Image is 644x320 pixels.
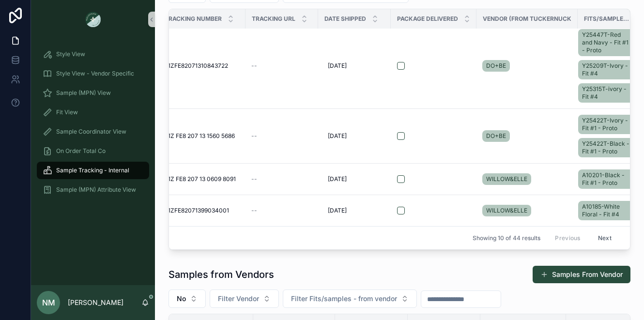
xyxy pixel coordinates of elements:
[486,132,506,140] span: DO+BE
[473,234,540,242] span: Showing 10 of 44 results
[482,60,510,72] a: DO+BE
[251,132,312,140] a: --
[37,65,149,82] a: Style View - Vendor Specific
[578,29,635,56] a: Y25447T-Red and Navy - Fit #1 - Proto
[56,147,106,155] span: On Order Total Co
[328,132,347,140] span: [DATE]
[37,142,149,160] a: On Order Total Co
[582,140,631,155] span: Y25422T-Black - Fit #1 - Proto
[328,207,347,214] span: [DATE]
[56,70,134,77] span: Style View - Vendor Specific
[533,266,630,283] button: Samples From Vendor
[578,201,635,220] a: A10185-White Floral - Fit #4
[582,171,631,187] span: A10201-Black - Fit #1 - Proto
[578,83,635,103] a: Y25315T-ivory - Fit #4
[37,162,149,179] a: Sample Tracking - Internal
[56,108,78,116] span: Fit View
[42,297,55,308] span: NM
[482,173,531,185] a: WILLOW&ELLE
[164,128,240,144] a: 1Z FE8 207 13 1560 5686
[251,62,312,70] a: --
[168,175,236,183] span: 1Z FE8 207 13 0609 8091
[483,15,571,23] span: Vendor (from Tuckernuck
[582,203,631,218] span: A10185-White Floral - Fit #4
[169,290,206,308] button: Select Button
[578,113,639,159] a: Y25422T-Ivory - Fit #1 - ProtoY25422T-Black - Fit #1 - Proto
[582,62,631,77] span: Y25209T-Ivory - Fit #4
[37,84,149,102] a: Sample (MPN) View
[252,15,295,23] span: Tracking URL
[328,62,347,70] span: [DATE]
[482,130,510,142] a: DO+BE
[251,132,257,140] span: --
[56,128,126,136] span: Sample Coordinator View
[578,60,635,79] a: Y25209T-Ivory - Fit #4
[31,39,155,211] div: scrollable content
[582,117,631,132] span: Y25422T-Ivory - Fit #1 - Proto
[482,171,572,187] a: WILLOW&ELLE
[177,294,186,304] span: No
[210,290,279,308] button: Select Button
[251,62,257,70] span: --
[324,58,385,74] a: [DATE]
[56,50,85,58] span: Style View
[578,169,635,189] a: A10201-Black - Fit #1 - Proto
[164,58,240,74] a: 1ZFE82071310843722
[56,167,129,174] span: Sample Tracking - Internal
[68,298,123,307] p: [PERSON_NAME]
[578,168,639,191] a: A10201-Black - Fit #1 - Proto
[251,207,257,214] span: --
[37,123,149,140] a: Sample Coordinator View
[168,207,229,214] span: 1ZFE82071399034001
[486,175,527,183] span: WILLOW&ELLE
[482,128,572,144] a: DO+BE
[482,203,572,218] a: WILLOW&ELLE
[169,268,274,281] h1: Samples from Vendors
[168,62,228,70] span: 1ZFE82071310843722
[324,171,385,187] a: [DATE]
[328,175,347,183] span: [DATE]
[165,15,222,23] span: Tracking Number
[168,132,235,140] span: 1Z FE8 207 13 1560 5686
[578,199,639,222] a: A10185-White Floral - Fit #4
[397,15,458,23] span: Package Delivered
[218,294,259,304] span: Filter Vendor
[164,171,240,187] a: 1Z FE8 207 13 0609 8091
[291,294,397,304] span: Filter Fits/samples - from vendor
[582,85,631,101] span: Y25315T-ivory - Fit #4
[324,15,366,23] span: Date Shipped
[486,62,506,70] span: DO+BE
[591,230,618,245] button: Next
[37,46,149,63] a: Style View
[578,115,635,134] a: Y25422T-Ivory - Fit #1 - Proto
[584,15,632,23] span: Fits/samples - to vendor collection
[324,128,385,144] a: [DATE]
[37,104,149,121] a: Fit View
[324,203,385,218] a: [DATE]
[56,186,136,194] span: Sample (MPN) Attribute View
[486,207,527,214] span: WILLOW&ELLE
[251,175,257,183] span: --
[251,175,312,183] a: --
[482,205,531,216] a: WILLOW&ELLE
[164,203,240,218] a: 1ZFE82071399034001
[56,89,111,97] span: Sample (MPN) View
[582,31,631,54] span: Y25447T-Red and Navy - Fit #1 - Proto
[578,27,639,105] a: Y25447T-Red and Navy - Fit #1 - ProtoY25209T-Ivory - Fit #4Y25315T-ivory - Fit #4
[283,290,417,308] button: Select Button
[37,181,149,198] a: Sample (MPN) Attribute View
[251,207,312,214] a: --
[578,138,635,157] a: Y25422T-Black - Fit #1 - Proto
[85,12,101,27] img: App logo
[482,58,572,74] a: DO+BE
